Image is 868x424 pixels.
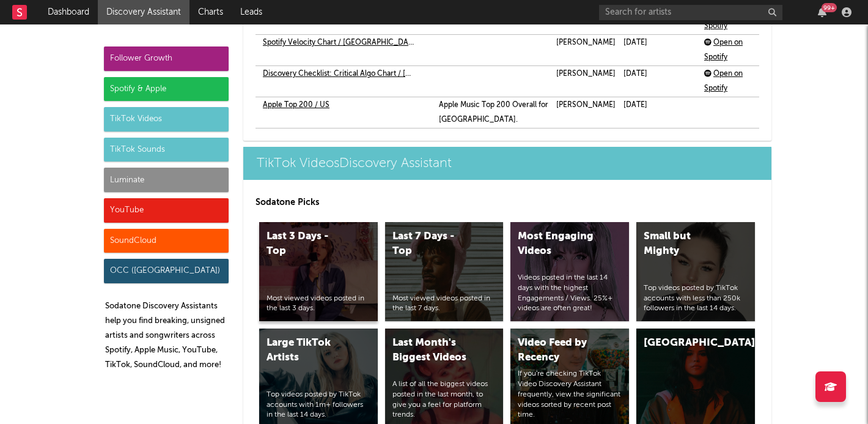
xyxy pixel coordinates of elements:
[104,46,229,71] div: Follower Growth
[104,259,229,283] div: OCC ([GEOGRAPHIC_DATA])
[636,222,755,321] a: Small but MightyTop videos posted by TikTok accounts with less than 250k followers in the last 14...
[432,97,549,128] td: Apple Music Top 200 Overall for [GEOGRAPHIC_DATA].
[644,336,727,351] div: [GEOGRAPHIC_DATA]
[104,229,229,253] div: SoundCloud
[267,229,350,259] div: Last 3 Days - Top
[263,98,329,113] a: Apple Top 200 / US
[599,5,782,20] input: Search for artists
[392,379,496,420] div: A list of all the biggest videos posted in the last month, to give you a feel for platform trends.
[104,77,229,102] div: Spotify & Apple
[392,229,476,259] div: Last 7 Days - Top
[549,35,616,66] td: [PERSON_NAME]
[704,67,751,96] div: Open on Spotify
[616,97,697,128] td: [DATE]
[616,66,697,97] td: [DATE]
[818,7,826,17] button: 99+
[267,390,370,420] div: Top videos posted by TikTok accounts with 1m+ followers in the last 14 days.
[267,294,370,314] div: Most viewed videos posted in the last 3 days.
[644,283,748,314] div: Top videos posted by TikTok accounts with less than 250k followers in the last 14 days.
[243,147,771,180] a: TikTok VideosDiscovery Assistant
[104,107,229,132] div: TikTok Videos
[259,222,378,321] a: Last 3 Days - TopMost viewed videos posted in the last 3 days.
[104,198,229,223] div: YouTube
[616,35,697,66] td: [DATE]
[704,35,751,65] div: Open on Spotify
[549,97,616,128] td: [PERSON_NAME]
[392,294,496,314] div: Most viewed videos posted in the last 7 days.
[518,369,622,420] div: If you're checking TikTok Video Discovery Assistant frequently, view the significant videos sorte...
[105,299,229,373] p: Sodatone Discovery Assistants help you find breaking, unsigned artists and songwriters across Spo...
[385,222,504,321] a: Last 7 Days - TopMost viewed videos posted in the last 7 days.
[644,229,727,259] div: Small but Mighty
[822,3,837,12] div: 99 +
[104,168,229,192] div: Luminate
[263,67,414,81] a: Discovery Checklist: Critical Algo Chart / [GEOGRAPHIC_DATA]
[256,195,759,210] p: Sodatone Picks
[549,66,616,97] td: [PERSON_NAME]
[518,336,601,365] div: Video Feed by Recency
[518,229,601,259] div: Most Engaging Videos
[104,138,229,162] div: TikTok Sounds
[518,273,622,314] div: Videos posted in the last 14 days with the highest Engagements / Views. 25%+ videos are often great!
[510,222,629,321] a: Most Engaging VideosVideos posted in the last 14 days with the highest Engagements / Views. 25%+ ...
[392,336,476,365] div: Last Month's Biggest Videos
[704,39,743,61] span: Open on Spotify
[267,336,350,365] div: Large TikTok Artists
[263,35,414,50] a: Spotify Velocity Chart / [GEOGRAPHIC_DATA]
[704,70,743,92] span: Open on Spotify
